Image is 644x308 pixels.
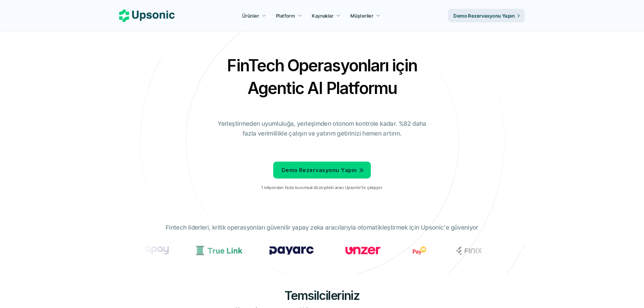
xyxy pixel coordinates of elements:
[351,13,374,19] font: Müşteriler
[448,9,525,22] a: Demo Rezervasyonu Yapın
[218,120,428,137] font: Yerleştirmeden uyumluluğa, yerleşimden otonom kontrole kadar. %82 daha fazla verimlilikle çalışın...
[273,162,371,179] a: Demo Rezervasyonu Yapın
[238,9,270,22] a: Ürünler
[242,13,259,19] font: Ürünler
[166,224,478,231] font: Fintech liderleri, kritik operasyonları güvenilir yapay zeka aracılarıyla otomatikleştirmek için ...
[285,288,359,303] font: Temsilcileriniz
[276,13,295,19] font: Platform
[454,13,515,19] font: Demo Rezervasyonu Yapın
[227,55,421,98] font: FinTech Operasyonları için Agentic AI Platformu
[261,185,382,190] font: 1 milyondan fazla kurumsal düzeydeki aracı Upsonic'te çalışıyor
[282,167,357,173] font: Demo Rezervasyonu Yapın
[312,13,334,19] font: Kaynaklar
